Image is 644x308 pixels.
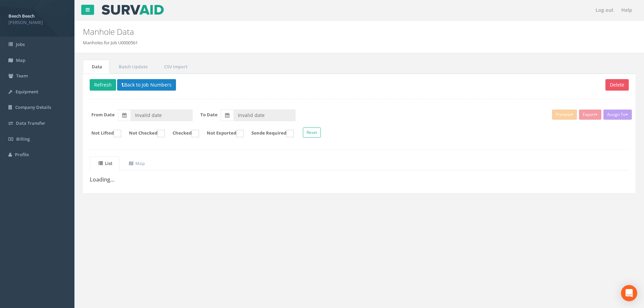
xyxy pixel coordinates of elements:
[155,60,195,74] a: CSV Import
[200,112,218,118] label: To Date
[16,136,30,142] span: Billing
[85,130,121,137] label: Not Lifted
[16,89,38,95] span: Equipment
[83,60,109,74] a: Data
[16,57,25,63] span: Map
[552,110,577,120] button: Preview
[16,73,28,79] span: Team
[15,151,29,158] span: Profile
[16,41,25,47] span: Jobs
[8,13,35,19] strong: Beech Beech
[234,110,295,121] input: To Date
[603,110,632,120] button: Assign To
[117,79,176,91] button: Back to Job Numbers
[83,40,138,46] li: Manholes for Job U0000561
[90,157,119,170] a: List
[245,130,294,137] label: Sonde Required
[579,110,601,120] button: Export
[129,160,145,166] uib-tab-heading: Map
[90,177,629,183] h3: Loading...
[303,127,321,138] button: Reset
[122,130,165,137] label: Not Checked
[110,60,155,74] a: Batch Update
[98,160,112,166] uib-tab-heading: List
[605,79,629,91] button: Delete
[8,19,66,26] span: [PERSON_NAME]
[120,157,152,170] a: Map
[131,110,193,121] input: From Date
[166,130,199,137] label: Checked
[83,27,542,36] h2: Manhole Data
[16,120,45,126] span: Data Transfer
[621,285,637,301] div: Open Intercom Messenger
[200,130,244,137] label: Not Exported
[90,79,116,91] button: Refresh
[91,112,115,118] label: From Date
[15,104,51,110] span: Company Details
[8,11,66,25] a: Beech Beech [PERSON_NAME]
